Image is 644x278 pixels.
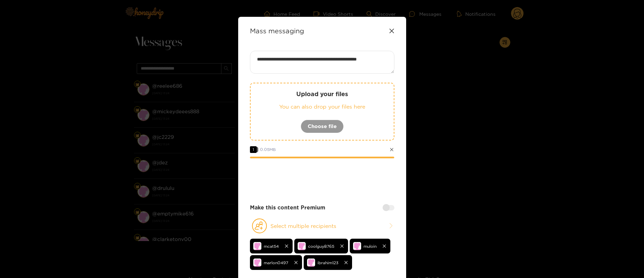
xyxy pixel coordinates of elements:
img: no-avatar.png [307,259,315,267]
button: Select multiple recipients [250,218,394,234]
span: 0.05 MB [260,147,276,152]
img: no-avatar.png [253,259,261,267]
strong: Make this content Premium [250,204,325,211]
span: ibrahim123 [317,259,338,267]
span: marlon0497 [264,259,288,267]
button: Choose file [301,120,344,133]
span: coolguy8765 [308,242,334,250]
span: muloin [363,242,377,250]
img: no-avatar.png [353,242,361,250]
strong: Mass messaging [250,27,304,35]
p: Upload your files [264,90,380,98]
span: 1 [250,146,257,153]
p: You can also drop your files here [264,103,380,111]
img: no-avatar.png [298,242,306,250]
img: no-avatar.png [253,242,261,250]
span: mcat54 [264,242,279,250]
